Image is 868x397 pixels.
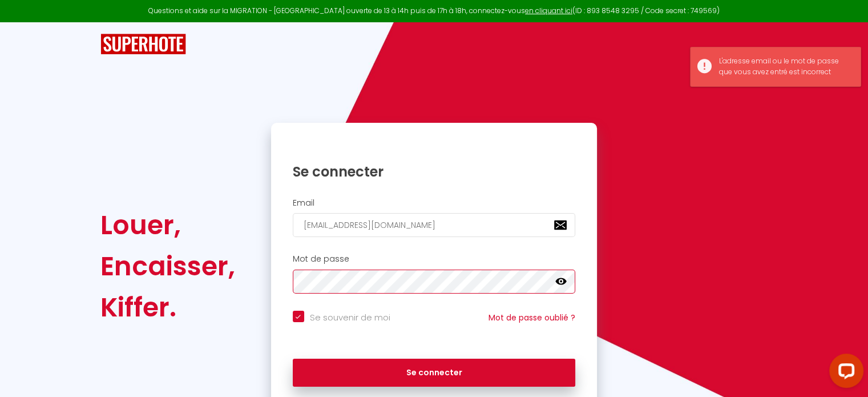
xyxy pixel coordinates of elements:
[525,6,572,15] a: en cliquant ici
[293,198,576,208] h2: Email
[719,56,849,78] div: L'adresse email ou le mot de passe que vous avez entré est incorrect
[100,246,235,287] div: Encaisser,
[100,34,186,55] img: SuperHote logo
[293,213,576,237] input: Ton Email
[293,163,576,181] h1: Se connecter
[820,349,868,397] iframe: LiveChat chat widget
[488,312,575,323] a: Mot de passe oublié ?
[293,254,576,264] h2: Mot de passe
[100,287,235,328] div: Kiffer.
[100,204,235,246] div: Louer,
[293,359,576,387] button: Se connecter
